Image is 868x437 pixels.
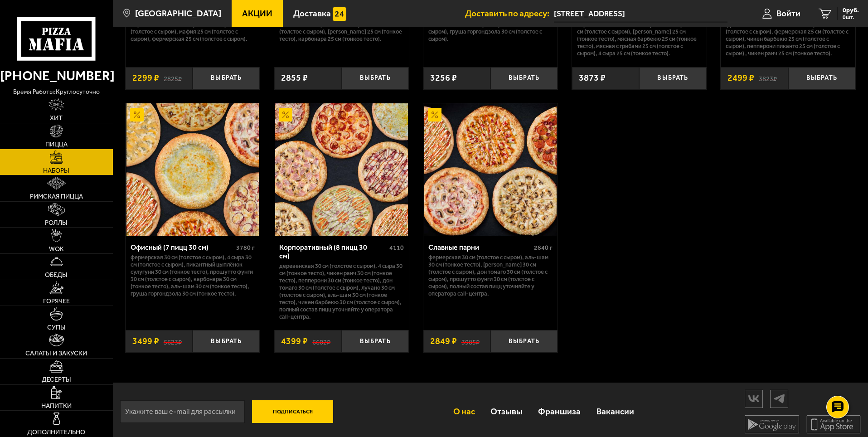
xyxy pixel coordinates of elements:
[45,219,68,226] span: Роллы
[281,337,308,346] span: 4399 ₽
[465,9,554,18] span: Доставить по адресу:
[333,7,346,21] img: 15daf4d41897b9f0e9f617042186c801.svg
[430,73,457,83] span: 3256 ₽
[579,73,606,83] span: 3873 ₽
[43,167,69,174] span: Наборы
[726,14,850,57] p: Карбонара 25 см (тонкое тесто), Прошутто Фунги 25 см (тонкое тесто), Пепперони 25 см (толстое с с...
[279,262,404,320] p: Деревенская 30 см (толстое с сыром), 4 сыра 30 см (тонкое тесто), Чикен Ранч 30 см (тонкое тесто)...
[639,67,706,89] button: Выбрать
[490,67,558,89] button: Выбрать
[120,400,245,423] input: Укажите ваш e-mail для рассылки
[30,193,83,199] span: Римская пицца
[530,397,588,426] a: Франшиза
[275,103,407,236] img: Корпоративный (8 пицц 30 см)
[342,67,409,89] button: Выбрать
[554,5,727,22] span: Санкт-Петербург, Кубинская улица, 75к1
[788,67,855,89] button: Выбрать
[132,73,159,83] span: 2299 ₽
[490,330,558,352] button: Выбрать
[131,14,255,43] p: Мясная Барбекю 25 см (толстое с сыром), 4 сыра 25 см (толстое с сыром), Чикен Ранч 25 см (толстое...
[428,108,441,121] img: Акционный
[843,7,859,14] span: 0 руб.
[745,391,762,407] img: vk
[164,337,182,346] s: 5623 ₽
[771,391,788,407] img: tg
[281,73,308,83] span: 2855 ₽
[193,67,260,89] button: Выбрать
[274,103,409,236] a: АкционныйКорпоративный (8 пицц 30 см)
[242,9,272,18] span: Акции
[843,15,859,20] span: 0 шт.
[25,350,87,356] span: Салаты и закуски
[389,244,404,252] span: 4110
[126,103,259,236] img: Офисный (7 пицц 30 см)
[50,115,63,121] span: Хит
[759,73,777,83] s: 3823 ₽
[236,244,255,252] span: 3780 г
[423,103,558,236] a: АкционныйСлавные парни
[534,244,553,252] span: 2840 г
[130,108,144,121] img: Акционный
[252,400,334,423] button: Подписаться
[445,397,482,426] a: О нас
[293,9,331,18] span: Доставка
[45,272,68,278] span: Обеды
[27,429,85,435] span: Дополнительно
[131,254,255,297] p: Фермерская 30 см (толстое с сыром), 4 сыра 30 см (толстое с сыром), Пикантный цыплёнок сулугуни 3...
[279,243,387,260] div: Корпоративный (8 пицц 30 см)
[727,73,754,83] span: 2499 ₽
[589,397,642,426] a: Вакансии
[279,14,404,43] p: Чикен Ранч 25 см (толстое с сыром), Дракон 25 см (толстое с сыром), Чикен Барбекю 25 см (толстое ...
[342,330,409,352] button: Выбрать
[430,337,457,346] span: 2849 ₽
[483,397,530,426] a: Отзывы
[164,73,182,83] s: 2825 ₽
[45,141,68,147] span: Пицца
[42,376,71,383] span: Десерты
[131,243,234,252] div: Офисный (7 пицц 30 см)
[279,108,292,121] img: Акционный
[47,324,66,330] span: Супы
[424,103,557,236] img: Славные парни
[43,298,70,304] span: Горячее
[554,5,727,22] input: Ваш адрес доставки
[428,254,553,297] p: Фермерская 30 см (толстое с сыром), Аль-Шам 30 см (тонкое тесто), [PERSON_NAME] 30 см (толстое с ...
[461,337,480,346] s: 3985 ₽
[135,9,221,18] span: [GEOGRAPHIC_DATA]
[577,14,702,57] p: Чикен Ранч 25 см (толстое с сыром), Чикен Барбекю 25 см (толстое с сыром), Пепперони 25 см (толст...
[193,330,260,352] button: Выбрать
[776,9,800,18] span: Войти
[428,243,532,252] div: Славные парни
[41,403,72,409] span: Напитки
[126,103,260,236] a: АкционныйОфисный (7 пицц 30 см)
[428,14,553,43] p: Аль-Шам 30 см (тонкое тесто), Фермерская 30 см (тонкое тесто), Карбонара 30 см (толстое с сыром),...
[49,246,64,252] span: WOK
[132,337,159,346] span: 3499 ₽
[312,337,330,346] s: 6602 ₽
